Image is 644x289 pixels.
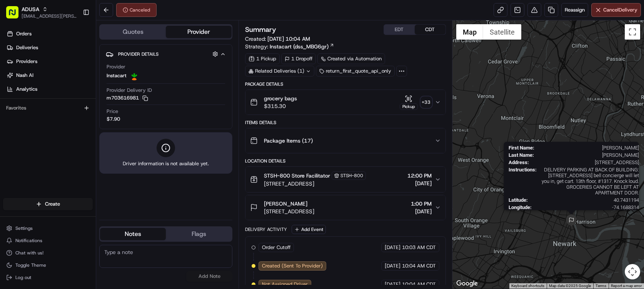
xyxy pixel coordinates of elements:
[54,179,93,185] a: Powered byPylon
[385,244,400,251] span: [DATE]
[262,244,290,251] span: Order Cutoff
[508,152,534,158] span: Last Name :
[317,53,385,64] div: Created via Automation
[565,7,585,13] span: Reassign
[107,63,125,70] span: Provider
[591,3,641,17] button: CancelDelivery
[26,123,126,130] div: Start new chat
[400,95,418,110] button: Pickup
[3,247,93,258] button: Chat with us!
[625,264,640,279] button: Map camera controls
[245,35,310,43] span: Created:
[511,283,544,289] button: Keyboard shortcuts
[407,179,432,187] span: [DATE]
[116,3,157,17] button: Canceled
[400,103,418,110] div: Pickup
[15,274,31,281] span: Log out
[3,3,80,22] button: ADUSA[EMAIL_ADDRESS][PERSON_NAME][DOMAIN_NAME]
[561,3,588,17] button: Reassign
[16,44,38,51] span: Deliveries
[15,225,33,231] span: Settings
[264,137,313,144] span: Package Items ( 17 )
[264,200,307,208] span: [PERSON_NAME]
[100,26,166,38] button: Quotes
[262,281,308,288] span: Not Assigned Driver
[245,128,445,153] button: Package Items (17)
[281,53,316,64] div: 1 Dropoff
[245,120,445,126] div: Items Details
[3,83,96,95] a: Analytics
[45,201,60,208] span: Create
[262,262,323,269] span: Created (Sent To Provider)
[603,7,637,13] span: Cancel Delivery
[245,66,314,76] div: Related Deliveries (1)
[508,159,529,165] span: Address :
[385,281,400,288] span: [DATE]
[267,35,310,42] span: [DATE] 10:04 AM
[15,238,42,244] span: Notifications
[5,158,62,171] a: 📗Knowledge Base
[3,102,93,114] div: Favorites
[340,173,363,179] span: STSH-800
[245,90,445,115] button: grocery bags$315.30Pickup+33
[22,5,39,13] span: ADUSA
[537,145,639,151] span: [PERSON_NAME]
[77,179,93,185] span: Pylon
[20,99,127,107] input: Clear
[508,197,527,203] span: Latitude :
[508,167,536,196] span: Instructions :
[537,152,639,158] span: [PERSON_NAME]
[270,43,334,50] a: Instacart (dss_MBG6gr)
[411,200,432,208] span: 1:00 PM
[596,284,606,288] a: Terms
[245,158,445,164] div: Location Details
[130,71,139,80] img: profile_instacart_ahold_partner.png
[3,28,96,40] a: Orders
[131,125,140,134] button: Start new chat
[107,72,127,79] span: Instacart
[400,95,432,110] button: Pickup+33
[123,160,209,167] span: Driver information is not available yet.
[65,161,71,168] div: 💻
[166,228,232,240] button: Flags
[456,24,483,40] button: Show street map
[16,30,32,37] span: Orders
[402,244,436,251] span: 10:03 AM CDT
[3,42,96,54] a: Deliveries
[15,262,46,268] span: Toggle Theme
[107,87,152,94] span: Provider Delivery ID
[508,204,531,210] span: Longitude :
[411,208,432,215] span: [DATE]
[100,228,166,240] button: Notes
[407,172,432,179] span: 12:00 PM
[3,69,96,81] a: Nash AI
[15,250,43,256] span: Chat with us!
[8,123,22,136] img: 1736555255976-a54dd68f-1ca7-489b-9aae-adbdc363a1c4
[73,161,123,168] span: API Documentation
[385,262,400,269] span: [DATE]
[264,95,297,102] span: grocery bags
[539,167,639,196] span: DELIVERY PARKING AT BACK OF BUILDING: [STREET_ADDRESS] bell concierge will let you in, get cart. ...
[3,235,93,246] button: Notifications
[8,161,14,168] div: 📗
[106,48,226,60] button: Provider Details
[8,57,23,72] img: Nash
[16,86,37,93] span: Analytics
[245,195,445,220] button: [PERSON_NAME][STREET_ADDRESS]1:00 PM[DATE]
[611,284,642,288] a: Report a map error
[316,66,395,76] div: return_first_quote_api_only
[534,204,639,210] span: -74.1688314
[16,58,37,65] span: Providers
[22,13,77,19] button: [EMAIL_ADDRESS][PERSON_NAME][DOMAIN_NAME]
[245,43,334,50] div: Strategy:
[292,225,326,234] button: Add Event
[62,158,127,171] a: 💻API Documentation
[3,260,93,271] button: Toggle Theme
[532,159,639,165] span: [STREET_ADDRESS]
[402,262,436,269] span: 10:04 AM CDT
[264,208,314,215] span: [STREET_ADDRESS]
[245,81,445,87] div: Package Details
[483,24,521,40] button: Show satellite imagery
